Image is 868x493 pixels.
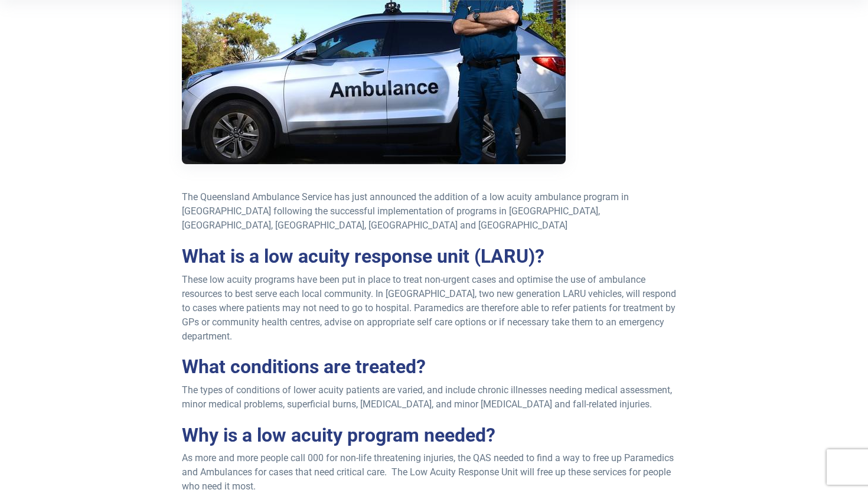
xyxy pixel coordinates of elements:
h2: What conditions are treated? [182,355,686,378]
p: The types of conditions of lower acuity patients are varied, and include chronic illnesses needin... [182,383,686,412]
p: These low acuity programs have been put in place to treat non-urgent cases and optimise the use o... [182,273,686,344]
p: The Queensland Ambulance Service has just announced the addition of a low acuity ambulance progra... [182,190,686,233]
h2: What is a low acuity response unit (LARU)? [182,245,686,267]
h2: Why is a low acuity program needed? [182,424,686,446]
